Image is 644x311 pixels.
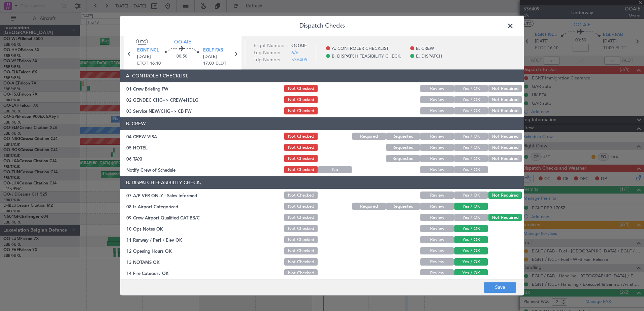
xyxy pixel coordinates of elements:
button: Not Required [488,85,522,93]
header: Dispatch Checks [120,16,524,36]
button: Not Required [488,107,522,115]
button: Not Required [488,214,522,221]
button: Not Required [488,133,522,140]
button: Not Required [488,192,522,199]
button: Not Required [488,155,522,163]
button: Not Required [488,96,522,104]
button: Not Required [488,144,522,151]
